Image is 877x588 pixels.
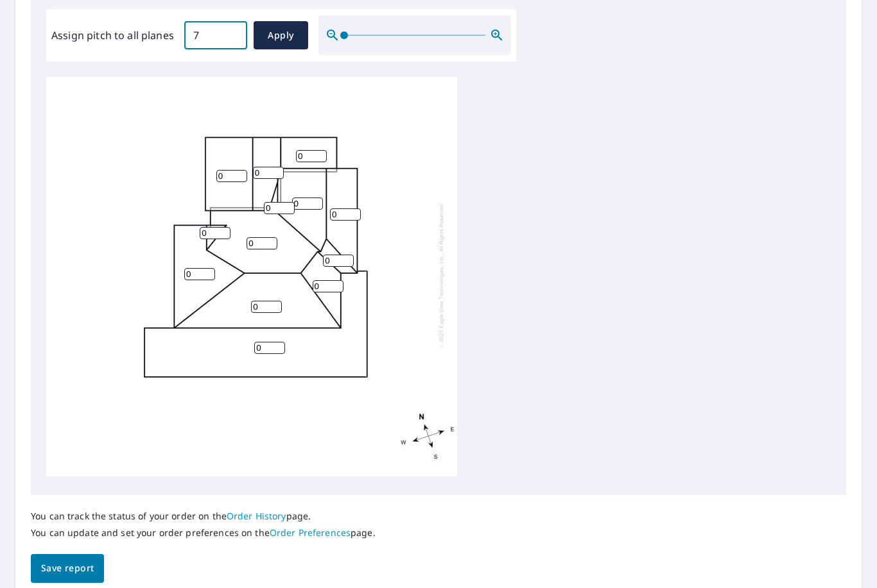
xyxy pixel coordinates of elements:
[184,17,247,53] input: 00.0
[254,21,308,49] button: Apply
[31,527,376,539] p: You can update and set your order preferences on the page.
[31,554,104,583] button: Save report
[31,510,376,522] p: You can track the status of your order on the page.
[227,510,286,522] a: Order History
[41,560,94,576] span: Save report
[51,28,174,43] label: Assign pitch to all planes
[270,526,351,539] a: Order Preferences
[264,28,298,44] span: Apply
